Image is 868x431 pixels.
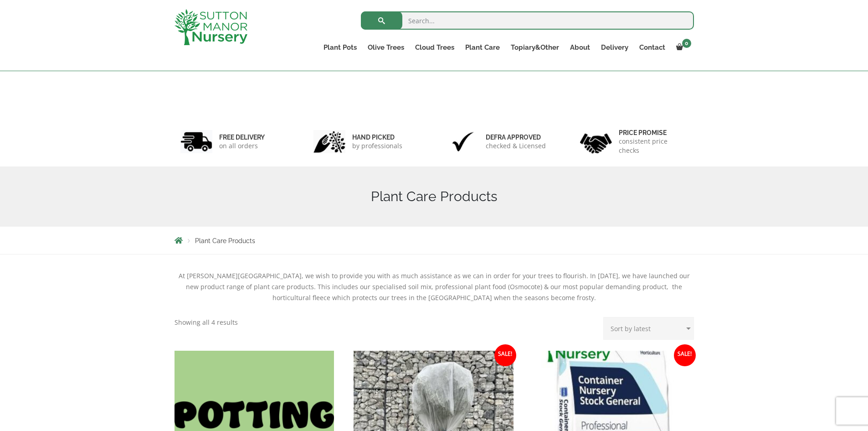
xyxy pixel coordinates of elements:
select: Shop order [603,317,694,340]
p: Showing all 4 results [175,317,238,328]
span: Sale! [494,344,516,366]
img: 4.jpg [580,128,612,156]
h6: Price promise [619,129,688,137]
p: consistent price checks [619,137,688,155]
a: Plant Care [460,41,505,54]
a: Contact [634,41,671,54]
h6: FREE DELIVERY [219,133,265,141]
input: Search... [361,11,694,30]
nav: Breadcrumbs [175,237,694,244]
a: About [565,41,596,54]
span: Sale! [674,344,696,366]
h6: hand picked [352,133,402,141]
a: 0 [671,41,694,54]
span: 0 [682,39,691,48]
a: Olive Trees [362,41,410,54]
p: on all orders [219,141,265,151]
p: checked & Licensed [486,141,546,151]
a: Plant Pots [318,41,362,54]
img: 2.jpg [313,130,345,153]
img: 1.jpg [180,130,212,153]
a: Delivery [596,41,634,54]
span: Plant Care Products [195,237,255,244]
a: Cloud Trees [410,41,460,54]
a: Topiary&Other [505,41,565,54]
h1: Plant Care Products [175,188,694,205]
p: by professionals [352,141,402,151]
h6: Defra approved [486,133,546,141]
img: logo [175,9,247,45]
img: 3.jpg [447,130,479,153]
div: At [PERSON_NAME][GEOGRAPHIC_DATA], we wish to provide you with as much assistance as we can in or... [175,270,694,303]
